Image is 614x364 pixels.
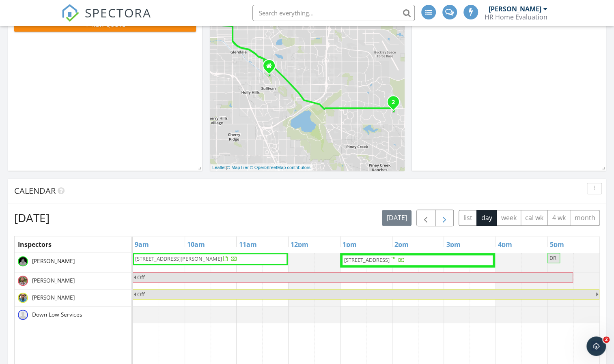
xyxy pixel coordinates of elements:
span: [STREET_ADDRESS][PERSON_NAME] [135,255,222,262]
a: 12pm [289,238,310,251]
div: 3689 S Killarney St , Aurora, CO 80013 [393,102,398,107]
h2: [DATE] [14,210,50,226]
button: cal wk [521,210,548,226]
a: Leaflet [212,165,226,170]
span: Calendar [14,185,56,196]
span: [STREET_ADDRESS] [344,256,389,263]
span: Off [137,291,145,298]
div: HR Home Evaluation [485,13,547,21]
a: 11am [237,238,259,251]
span: [PERSON_NAME] [30,293,76,302]
a: 10am [185,238,207,251]
button: week [496,210,521,226]
span: [PERSON_NAME] [30,257,76,265]
div: [PERSON_NAME] [489,5,541,13]
a: 3pm [444,238,462,251]
img: ae222348fbcb45ba84b7efb8d6de56d3.jpeg [18,293,28,303]
img: default-user-f0147aede5fd5fa78ca7ade42f37bd4542148d508eef1c3d3ea960f66861d68b.jpg [18,310,28,320]
button: month [570,210,600,226]
input: Search everything... [252,5,415,21]
span: Down Low Services [30,310,84,319]
a: SPECTORA [61,11,151,28]
iframe: Intercom live chat [586,336,606,356]
a: 4pm [496,238,514,251]
a: 9am [133,238,151,251]
a: 1pm [340,238,359,251]
span: SPECTORA [85,4,151,21]
button: [DATE] [382,210,411,226]
button: 4 wk [547,210,570,226]
span: DR [549,254,556,261]
div: | [210,164,312,171]
a: © MapTiler [227,165,249,170]
i: 2 [392,100,395,105]
a: 5pm [548,238,566,251]
img: kevin2.jpg [18,256,28,266]
span: Inspectors [18,240,52,249]
button: list [459,210,477,226]
span: [PERSON_NAME] [30,276,76,285]
a: 2pm [392,238,411,251]
button: Previous day [416,210,435,226]
span: 2 [603,336,610,343]
a: © OpenStreetMap contributors [250,165,310,170]
span: Off [137,274,145,281]
button: Next day [435,210,454,226]
img: 89b15ffe34784158afa4e9e98aee1ba3.jpeg [18,276,28,286]
button: day [476,210,497,226]
img: The Best Home Inspection Software - Spectora [61,4,79,22]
